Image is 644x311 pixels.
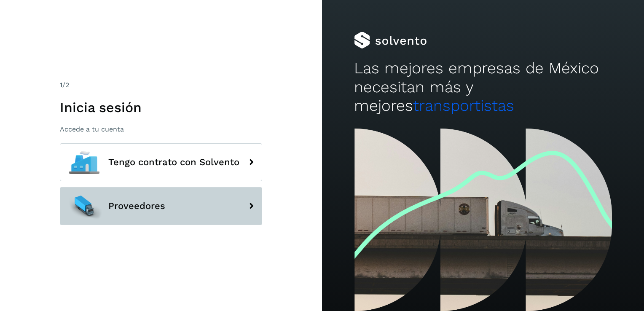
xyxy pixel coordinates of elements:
span: transportistas [413,97,514,115]
span: Proveedores [108,201,165,211]
button: Proveedores [60,187,262,225]
div: /2 [60,80,262,90]
span: 1 [60,81,62,89]
button: Tengo contrato con Solvento [60,143,262,181]
h2: Las mejores empresas de México necesitan más y mejores [354,59,612,115]
span: Tengo contrato con Solvento [108,157,239,167]
h1: Inicia sesión [60,99,262,115]
p: Accede a tu cuenta [60,125,262,133]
